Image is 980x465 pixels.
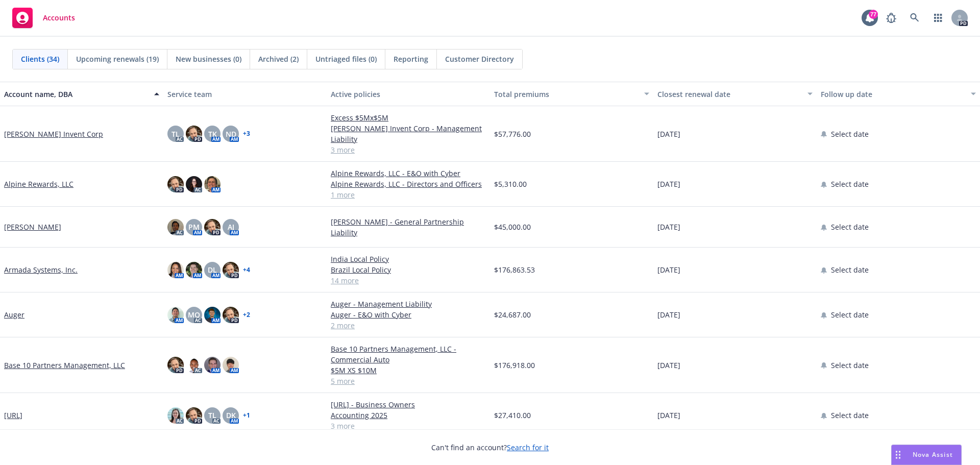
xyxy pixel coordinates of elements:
span: ND [226,129,236,139]
img: photo [167,407,184,424]
button: Service team [163,82,327,106]
span: Accounts [43,14,75,22]
span: Select date [831,264,869,275]
img: photo [204,307,220,323]
a: Alpine Rewards, LLC [4,179,73,189]
a: + 4 [243,267,250,273]
span: [DATE] [657,179,680,189]
img: photo [204,219,220,235]
span: $176,863.53 [494,264,535,275]
a: + 2 [243,312,250,318]
button: Nova Assist [891,445,962,465]
a: [URL] [4,410,22,421]
img: photo [167,262,184,278]
span: Select date [831,222,869,232]
a: [PERSON_NAME] - General Partnership Liability [331,216,486,238]
a: 14 more [331,275,486,286]
span: [DATE] [657,410,680,421]
span: [DATE] [657,309,680,320]
span: TK [208,129,217,139]
img: photo [186,126,202,142]
a: Alpine Rewards, LLC - Directors and Officers [331,179,486,189]
img: photo [186,357,202,373]
span: Archived (2) [258,54,299,64]
div: Follow up date [821,89,965,100]
a: Auger - Management Liability [331,299,486,309]
span: [DATE] [657,129,680,139]
img: photo [223,307,239,323]
a: Armada Systems, Inc. [4,264,78,275]
div: Closest renewal date [657,89,801,100]
span: Select date [831,129,869,139]
span: $57,776.00 [494,129,531,139]
span: [DATE] [657,360,680,371]
span: Reporting [394,54,428,64]
img: photo [186,176,202,192]
span: Clients (34) [21,54,59,64]
span: $45,000.00 [494,222,531,232]
a: Switch app [928,8,948,28]
img: photo [167,176,184,192]
a: [PERSON_NAME] Invent Corp - Management Liability [331,123,486,144]
img: photo [167,357,184,373]
button: Total premiums [490,82,653,106]
a: Report a Bug [881,8,901,28]
span: DK [226,410,236,421]
span: Select date [831,360,869,371]
span: Customer Directory [445,54,514,64]
span: TL [208,410,216,421]
a: Search [904,8,925,28]
a: 3 more [331,144,486,155]
a: $5M XS $10M [331,365,486,376]
a: 3 more [331,421,486,431]
span: TL [171,129,180,139]
a: 2 more [331,320,486,331]
a: Alpine Rewards, LLC - E&O with Cyber [331,168,486,179]
span: $176,918.00 [494,360,535,371]
span: [DATE] [657,264,680,275]
span: $5,310.00 [494,179,527,189]
button: Closest renewal date [653,82,817,106]
a: Accounts [8,4,79,32]
a: Search for it [507,443,549,452]
img: photo [204,357,220,373]
img: photo [167,219,184,235]
span: Upcoming renewals (19) [76,54,159,64]
a: [PERSON_NAME] Invent Corp [4,129,103,139]
span: [DATE] [657,222,680,232]
button: Active policies [327,82,490,106]
span: AJ [228,222,234,232]
a: Auger [4,309,24,320]
a: 1 more [331,189,486,200]
a: Brazil Local Policy [331,264,486,275]
a: Auger - E&O with Cyber [331,309,486,320]
div: Active policies [331,89,486,100]
span: $24,687.00 [494,309,531,320]
div: Total premiums [494,89,638,100]
img: photo [167,307,184,323]
a: Base 10 Partners Management, LLC - Commercial Auto [331,344,486,365]
img: photo [186,407,202,424]
span: PM [188,222,200,232]
a: Accounting 2025 [331,410,486,421]
button: Follow up date [817,82,980,106]
span: Select date [831,179,869,189]
a: [PERSON_NAME] [4,222,61,232]
a: Base 10 Partners Management, LLC [4,360,125,371]
span: Select date [831,309,869,320]
div: Service team [167,89,323,100]
a: + 3 [243,131,250,137]
span: New businesses (0) [176,54,241,64]
img: photo [186,262,202,278]
div: 77 [869,10,878,19]
a: 5 more [331,376,486,386]
span: MQ [188,309,200,320]
a: [URL] - Business Owners [331,399,486,410]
